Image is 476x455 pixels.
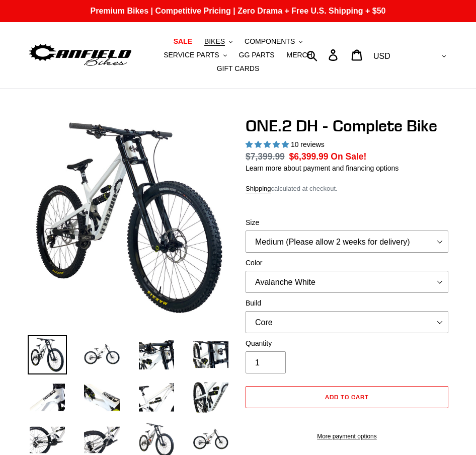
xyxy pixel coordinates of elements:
span: BIKES [204,37,225,46]
label: Build [246,298,448,309]
s: $7,399.99 [246,151,285,162]
img: Canfield Bikes [28,42,133,68]
a: More payment options [246,432,448,441]
label: Color [246,258,448,268]
span: Add to cart [325,393,369,401]
a: MERCH [281,48,317,62]
div: calculated at checkout. [246,184,448,194]
button: Add to cart [246,386,448,408]
span: SERVICE PARTS [164,51,219,59]
a: GG PARTS [234,48,280,62]
h1: ONE.2 DH - Complete Bike [246,116,448,135]
img: Load image into Gallery viewer, ONE.2 DH - Complete Bike [191,335,230,374]
label: Quantity [246,338,448,349]
a: SALE [169,35,197,48]
button: COMPONENTS [240,35,307,48]
span: 10 reviews [291,140,325,148]
span: $6,399.99 [289,151,329,162]
button: BIKES [199,35,237,48]
a: GIFT CARDS [212,62,265,75]
a: Learn more about payment and financing options [246,164,399,172]
img: Load image into Gallery viewer, ONE.2 DH - Complete Bike [82,335,121,374]
img: Load image into Gallery viewer, ONE.2 DH - Complete Bike [137,335,176,374]
img: Load image into Gallery viewer, ONE.2 DH - Complete Bike [28,377,67,417]
img: Load image into Gallery viewer, ONE.2 DH - Complete Bike [191,377,230,417]
button: SERVICE PARTS [158,48,231,62]
img: Load image into Gallery viewer, ONE.2 DH - Complete Bike [137,377,176,417]
span: MERCH [286,51,312,59]
span: GIFT CARDS [217,64,260,73]
span: GG PARTS [239,51,275,59]
span: SALE [174,37,192,46]
img: Load image into Gallery viewer, ONE.2 DH - Complete Bike [28,335,67,374]
span: On Sale! [331,150,366,163]
img: Load image into Gallery viewer, ONE.2 DH - Complete Bike [82,377,121,417]
label: Size [246,217,448,228]
span: 5.00 stars [246,140,291,148]
span: COMPONENTS [245,37,295,46]
a: Shipping [246,185,271,193]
